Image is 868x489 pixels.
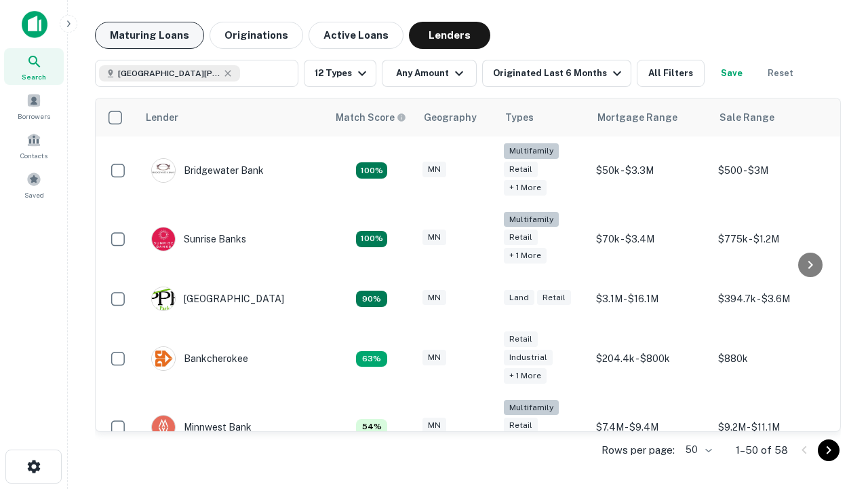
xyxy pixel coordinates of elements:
div: Retail [504,162,538,177]
div: Bankcherokee [151,346,248,371]
button: Active Loans [309,22,403,49]
th: Geography [416,98,497,137]
th: Capitalize uses an advanced AI algorithm to match your search with the best lender. The match sco... [328,98,416,137]
div: + 1 more [504,248,547,264]
button: Lenders [409,22,490,49]
td: $500 - $3M [711,137,833,205]
div: Mortgage Range [597,109,677,126]
div: Types [505,109,534,126]
div: 50 [680,440,714,460]
div: Retail [504,230,538,245]
span: Borrowers [18,111,50,122]
td: $9.2M - $11.1M [711,393,833,462]
div: Matching Properties: 10, hasApolloMatch: undefined [356,291,387,307]
div: Lender [146,109,178,126]
div: Matching Properties: 20, hasApolloMatch: undefined [356,162,387,179]
div: Originated Last 6 Months [493,65,625,81]
td: $394.7k - $3.6M [711,273,833,325]
div: Matching Properties: 6, hasApolloMatch: undefined [356,419,387,435]
td: $50k - $3.3M [589,137,711,205]
div: Multifamily [504,143,559,159]
th: Mortgage Range [589,98,711,137]
img: capitalize-icon.png [22,11,47,38]
button: 12 Types [304,60,376,87]
iframe: Chat Widget [800,380,868,446]
div: MN [422,350,446,365]
a: Search [4,48,64,85]
button: Originated Last 6 Months [482,60,631,87]
div: Capitalize uses an advanced AI algorithm to match your search with the best lender. The match sco... [336,110,406,125]
span: Search [22,71,46,82]
p: Rows per page: [601,442,675,458]
div: + 1 more [504,368,547,384]
div: Matching Properties: 14, hasApolloMatch: undefined [356,231,387,247]
td: $204.4k - $800k [589,325,711,393]
a: Saved [4,166,64,203]
span: Contacts [20,150,47,161]
div: Retail [504,331,538,347]
button: Save your search to get updates of matches that match your search criteria. [710,60,753,87]
div: Minnwest Bank [151,415,252,439]
div: Bridgewater Bank [151,158,264,183]
div: Multifamily [504,400,559,416]
th: Types [497,98,589,137]
div: Sunrise Banks [151,227,246,251]
button: Any Amount [382,60,477,87]
div: + 1 more [504,180,547,196]
button: All Filters [637,60,705,87]
th: Sale Range [711,98,833,137]
span: Saved [24,189,44,200]
div: Sale Range [719,109,774,126]
td: $3.1M - $16.1M [589,273,711,325]
div: MN [422,162,446,177]
div: Multifamily [504,212,559,228]
h6: Match Score [336,110,403,125]
span: [GEOGRAPHIC_DATA][PERSON_NAME], [GEOGRAPHIC_DATA], [GEOGRAPHIC_DATA] [118,67,220,79]
img: picture [152,228,175,251]
th: Lender [138,98,328,137]
div: MN [422,418,446,433]
button: Originations [210,22,303,49]
div: MN [422,290,446,306]
button: Maturing Loans [95,22,204,49]
td: $880k [711,325,833,393]
a: Contacts [4,127,64,164]
td: $70k - $3.4M [589,205,711,274]
button: Reset [759,60,802,87]
div: [GEOGRAPHIC_DATA] [151,287,284,311]
div: Land [504,290,534,306]
img: picture [152,416,175,439]
img: picture [152,159,175,182]
div: Retail [504,418,538,433]
div: MN [422,230,446,245]
p: 1–50 of 58 [736,442,788,458]
img: picture [152,347,175,370]
div: Retail [537,290,571,306]
button: Go to next page [818,439,840,461]
div: Matching Properties: 7, hasApolloMatch: undefined [356,351,387,367]
td: $775k - $1.2M [711,205,833,274]
td: $7.4M - $9.4M [589,393,711,462]
a: Borrowers [4,88,64,124]
div: Industrial [504,350,553,365]
img: picture [152,287,175,310]
div: Geography [424,109,477,126]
